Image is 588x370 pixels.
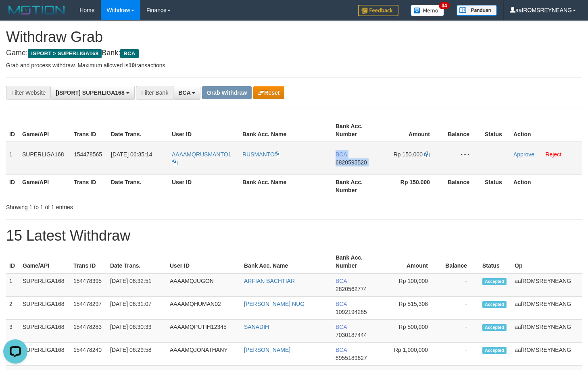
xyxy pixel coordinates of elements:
button: BCA [173,86,200,100]
span: Accepted [482,301,507,308]
a: ARFIAN BACHTIAR [244,278,295,284]
th: Balance [442,119,482,142]
button: Grab Withdraw [202,86,252,99]
td: SUPERLIGA168 [19,142,71,175]
td: aafROMSREYNEANG [511,343,582,366]
h1: 15 Latest Withdraw [6,228,582,244]
span: [DATE] 06:35:14 [111,151,152,158]
div: Showing 1 to 1 of 1 entries [6,200,239,211]
h4: Game: Bank: [6,49,582,57]
td: aafROMSREYNEANG [511,273,582,297]
td: - - - [442,142,482,175]
th: Status [479,250,511,273]
th: Status [482,119,510,142]
span: BCA [336,347,347,353]
td: AAAAMQPUTIH12345 [167,320,241,343]
td: [DATE] 06:29:58 [107,343,167,366]
span: Copy 1092194285 to clipboard [336,309,367,315]
td: - [440,297,479,320]
td: 2 [6,297,19,320]
th: Bank Acc. Name [241,250,332,273]
div: Filter Bank [136,86,173,100]
img: Button%20Memo.svg [411,5,444,16]
td: Rp 515,308 [382,297,440,320]
th: Op [511,250,582,273]
span: Copy 6820595520 to clipboard [336,159,367,166]
td: 154478297 [70,297,107,320]
th: Date Trans. [108,175,169,197]
span: Rp 150.000 [394,151,423,158]
a: [PERSON_NAME] [244,347,290,353]
th: Amount [382,250,440,273]
th: Balance [442,175,482,197]
a: [PERSON_NAME] NUG [244,301,304,307]
a: Copy 150000 to clipboard [424,151,430,158]
h1: Withdraw Grab [6,29,582,45]
th: Status [482,175,510,197]
span: ISPORT > SUPERLIGA168 [28,49,102,58]
th: Date Trans. [107,250,167,273]
th: Bank Acc. Number [332,119,382,142]
td: 154478240 [70,343,107,366]
th: ID [6,175,19,197]
button: Open LiveChat chat widget [3,3,27,27]
span: 34 [439,2,450,9]
span: BCA [336,278,347,284]
td: aafROMSREYNEANG [511,297,582,320]
th: Game/API [19,250,70,273]
a: RUSMANTO [242,151,280,158]
th: Balance [440,250,479,273]
strong: 10 [128,62,135,69]
th: Trans ID [71,175,108,197]
th: Trans ID [71,119,108,142]
span: Accepted [482,324,507,331]
th: User ID [167,250,241,273]
img: panduan.png [457,5,497,16]
p: Grab and process withdraw. Maximum allowed is transactions. [6,61,582,69]
td: 1 [6,273,19,297]
td: - [440,343,479,366]
th: Rp 150.000 [382,175,442,197]
th: User ID [169,175,239,197]
td: Rp 1,000,000 [382,343,440,366]
span: Accepted [482,278,507,285]
span: BCA [178,89,190,96]
span: Accepted [482,347,507,354]
th: Action [510,119,582,142]
td: AAAAMQJUGON [167,273,241,297]
th: ID [6,250,19,273]
td: 3 [6,320,19,343]
td: [DATE] 06:30:33 [107,320,167,343]
td: SUPERLIGA168 [19,343,70,366]
td: AAAAMQJONATHANY [167,343,241,366]
div: Filter Website [6,86,50,100]
th: Bank Acc. Number [332,175,382,197]
a: SANADIH [244,324,269,330]
td: SUPERLIGA168 [19,320,70,343]
th: Action [510,175,582,197]
th: Bank Acc. Name [239,175,332,197]
td: 154478395 [70,273,107,297]
th: Game/API [19,119,71,142]
td: [DATE] 06:31:07 [107,297,167,320]
img: MOTION_logo.png [6,4,67,16]
td: - [440,320,479,343]
th: User ID [169,119,239,142]
span: BCA [336,301,347,307]
td: SUPERLIGA168 [19,273,70,297]
span: BCA [336,151,347,158]
th: Trans ID [70,250,107,273]
td: Rp 100,000 [382,273,440,297]
th: Date Trans. [108,119,169,142]
td: 1 [6,142,19,175]
a: Approve [513,151,534,158]
th: Game/API [19,175,71,197]
td: - [440,273,479,297]
th: ID [6,119,19,142]
span: BCA [336,324,347,330]
th: Bank Acc. Name [239,119,332,142]
td: SUPERLIGA168 [19,297,70,320]
td: Rp 500,000 [382,320,440,343]
span: AAAAMQRUSMANTO1 [172,151,231,158]
span: 154478565 [74,151,102,158]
